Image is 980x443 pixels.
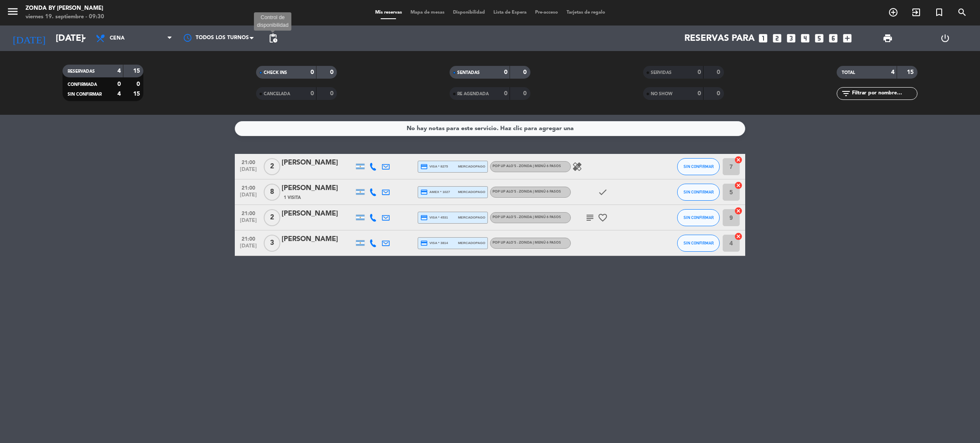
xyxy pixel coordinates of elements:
[264,235,280,252] span: 3
[110,35,125,41] span: Cena
[891,69,895,75] strong: 4
[254,12,291,31] div: Control de disponibilidad
[598,213,608,223] i: favorite_border
[264,92,290,96] span: CANCELADA
[26,13,104,21] div: viernes 19. septiembre - 09:30
[842,33,853,44] i: add_box
[6,5,19,18] i: menu
[698,69,701,75] strong: 0
[883,33,893,43] span: print
[717,91,722,97] strong: 0
[264,158,280,175] span: 2
[26,4,104,13] div: Zonda by [PERSON_NAME]
[458,164,485,169] span: mercadopago
[311,91,314,97] strong: 0
[934,7,944,17] i: turned_in_not
[406,10,449,15] span: Mapa de mesas
[814,33,825,44] i: looks_5
[684,215,714,220] span: SIN CONFIRMAR
[133,68,142,74] strong: 15
[6,5,19,21] button: menu
[493,216,561,219] span: Pop Up ALO´S - ZONDA | Menú 6 pasos
[68,82,97,87] span: CONFIRMADA
[6,29,51,48] i: [DATE]
[420,239,428,247] i: credit_card
[800,33,811,44] i: looks_4
[916,26,974,51] div: LOG OUT
[493,165,561,168] span: Pop Up ALO´S - ZONDA | Menú 6 pasos
[698,91,701,97] strong: 0
[238,233,259,243] span: 21:00
[562,10,610,15] span: Tarjetas de regalo
[734,207,743,215] i: cancel
[458,215,485,220] span: mercadopago
[117,91,121,97] strong: 4
[238,192,259,202] span: [DATE]
[489,10,531,15] span: Lista de Espera
[420,214,428,221] i: credit_card
[117,81,121,87] strong: 0
[264,71,287,75] span: CHECK INS
[137,81,142,87] strong: 0
[371,10,406,15] span: Mis reservas
[68,92,102,97] span: SIN CONFIRMAR
[420,163,448,170] span: visa * 8275
[651,92,672,96] span: NO SHOW
[420,239,448,247] span: visa * 3814
[282,157,354,168] div: [PERSON_NAME]
[684,33,755,44] span: Reservas para
[311,69,314,75] strong: 0
[457,92,489,96] span: RE AGENDADA
[493,241,561,244] span: Pop Up ALO´S - ZONDA | Menú 6 pasos
[420,163,428,170] i: credit_card
[282,234,354,245] div: [PERSON_NAME]
[238,167,259,176] span: [DATE]
[911,7,921,17] i: exit_to_app
[330,91,335,97] strong: 0
[504,91,507,97] strong: 0
[717,69,722,75] strong: 0
[284,194,301,201] span: 1 Visita
[572,162,582,172] i: healing
[420,214,448,221] span: visa * 4531
[420,188,450,196] span: amex * 1027
[786,33,797,44] i: looks_3
[523,91,528,97] strong: 0
[493,190,561,193] span: Pop Up ALO´S - ZONDA | Menú 6 pasos
[238,243,259,253] span: [DATE]
[458,240,485,246] span: mercadopago
[772,33,783,44] i: looks_two
[677,235,720,252] button: SIN CONFIRMAR
[828,33,839,44] i: looks_6
[888,7,898,17] i: add_circle_outline
[79,33,89,43] i: arrow_drop_down
[238,182,259,192] span: 21:00
[734,181,743,190] i: cancel
[238,208,259,218] span: 21:00
[677,184,720,201] button: SIN CONFIRMAR
[117,68,121,74] strong: 4
[651,71,672,75] span: SERVIDAS
[282,208,354,219] div: [PERSON_NAME]
[407,124,574,133] div: No hay notas para este servicio. Haz clic para agregar una
[458,189,485,195] span: mercadopago
[133,91,142,97] strong: 15
[457,71,480,75] span: SENTADAS
[684,241,714,245] span: SIN CONFIRMAR
[420,188,428,196] i: credit_card
[282,183,354,194] div: [PERSON_NAME]
[264,209,280,226] span: 2
[523,69,528,75] strong: 0
[684,164,714,169] span: SIN CONFIRMAR
[264,184,280,201] span: 8
[677,209,720,226] button: SIN CONFIRMAR
[598,187,608,197] i: check
[268,33,278,43] span: pending_actions
[238,157,259,167] span: 21:00
[504,69,507,75] strong: 0
[585,213,595,223] i: subject
[238,218,259,227] span: [DATE]
[758,33,769,44] i: looks_one
[842,71,855,75] span: TOTAL
[531,10,562,15] span: Pre-acceso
